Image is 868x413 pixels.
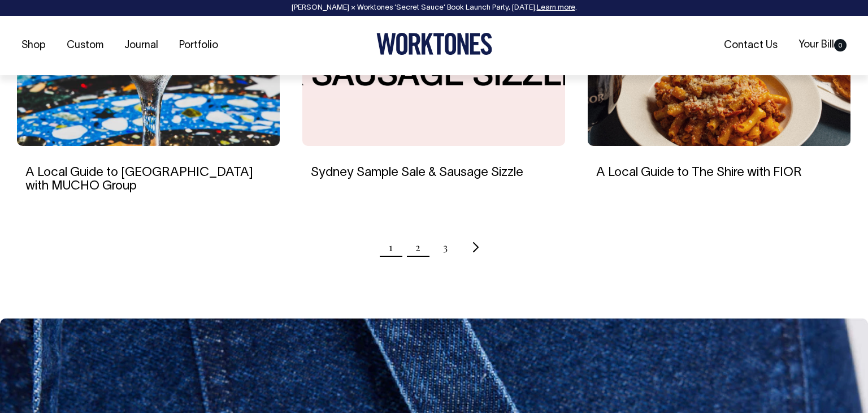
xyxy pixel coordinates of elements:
a: Custom [62,36,108,55]
a: Page 3 [443,233,448,261]
a: Contact Us [719,36,782,55]
a: Next page [470,233,479,261]
a: Portfolio [175,36,223,55]
a: Learn more [537,5,575,11]
a: Sydney Sample Sale & Sausage Sizzle [311,167,523,178]
nav: Pagination [17,233,851,261]
span: 0 [834,40,847,52]
a: A Local Guide to [GEOGRAPHIC_DATA] with MUCHO Group [25,167,253,192]
a: Shop [17,36,50,55]
a: Your Bill0 [794,36,851,55]
span: Page 1 [389,233,393,261]
a: A Local Guide to The Shire with FIOR [596,167,802,178]
a: Page 2 [415,233,420,261]
a: Journal [120,36,163,55]
div: [PERSON_NAME] × Worktones ‘Secret Sauce’ Book Launch Party, [DATE]. . [11,4,857,12]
